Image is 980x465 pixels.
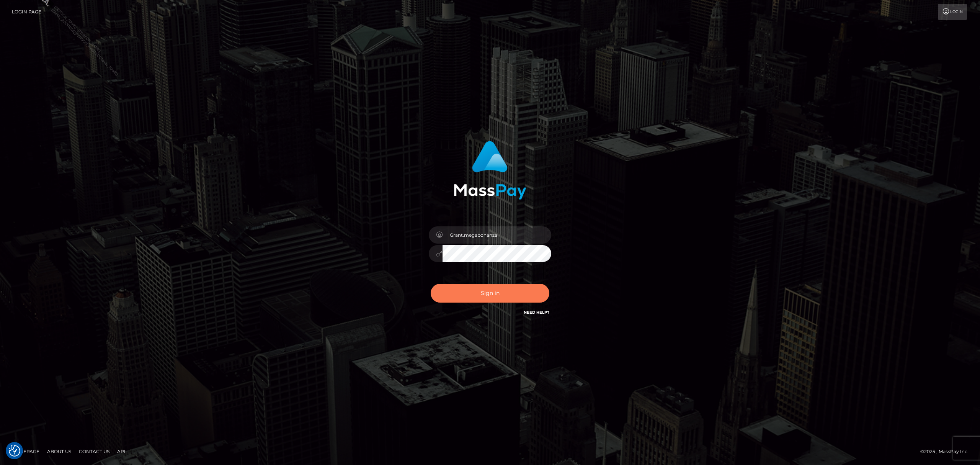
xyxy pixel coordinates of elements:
div: © 2025 , MassPay Inc. [920,447,974,456]
a: Need Help? [524,310,549,315]
input: Username... [443,226,551,244]
a: API [114,445,129,457]
img: Revisit consent button [9,445,20,457]
a: Login Page [12,4,41,20]
button: Sign in [431,284,549,303]
a: Homepage [8,445,42,457]
img: MassPay Login [454,141,526,200]
a: Contact Us [76,445,113,457]
button: Consent Preferences [9,445,20,457]
a: About Us [44,445,74,457]
a: Login [938,4,967,20]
